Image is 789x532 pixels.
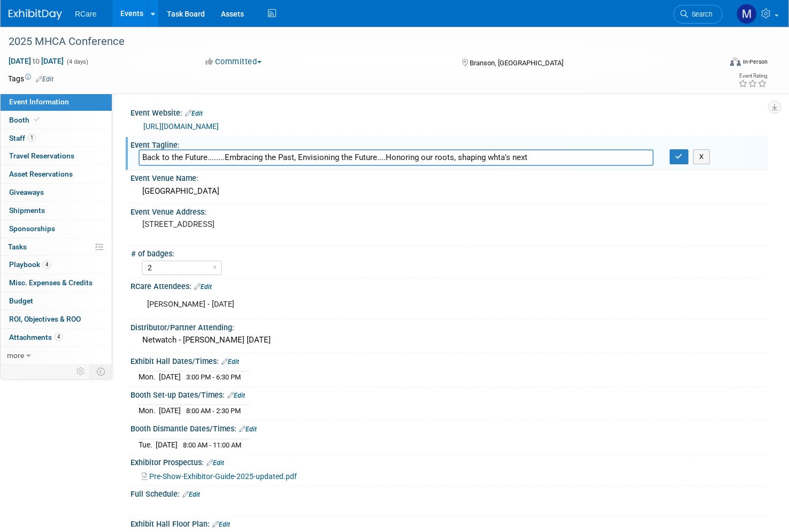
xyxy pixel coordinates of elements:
[140,294,645,315] div: [PERSON_NAME] - [DATE]
[139,371,159,383] td: Mon.
[1,130,112,147] a: Staff1
[9,9,62,20] img: ExhibitDay
[149,472,297,481] span: Pre-Show-Exhibitor-Guide-2025-updated.pdf
[139,439,156,450] td: Tue.
[1,93,112,111] a: Event Information
[186,407,241,415] span: 8:00 AM - 2:30 PM
[159,371,181,383] td: [DATE]
[9,188,44,196] span: Giveaways
[185,110,203,117] a: Edit
[9,134,36,142] span: Staff
[1,256,112,273] a: Playbook4
[9,206,45,215] span: Shipments
[5,32,703,51] div: 2025 MHCA Conference
[1,310,112,328] a: ROI, Objectives & ROO
[8,73,53,84] td: Tags
[131,204,768,217] div: Event Venue Address:
[131,278,768,292] div: RCare Attendees:
[131,170,768,184] div: Event Venue Name:
[206,459,224,467] a: Edit
[7,351,24,360] span: more
[1,165,112,183] a: Asset Reservations
[142,219,384,229] pre: [STREET_ADDRESS]
[221,358,239,366] a: Edit
[75,10,96,18] span: RCare
[1,347,112,364] a: more
[239,425,257,433] a: Edit
[9,97,69,106] span: Event Information
[8,56,64,66] span: [DATE] [DATE]
[1,238,112,256] a: Tasks
[9,224,55,233] span: Sponsorships
[9,151,74,160] span: Travel Reservations
[28,134,36,142] span: 1
[9,297,33,305] span: Budget
[202,56,266,67] button: Committed
[9,315,81,323] span: ROI, Objectives & ROO
[143,122,219,131] a: [URL][DOMAIN_NAME]
[673,5,723,24] a: Search
[142,472,297,481] a: Pre-Show-Exhibitor-Guide-2025-updated.pdf
[738,73,767,79] div: Event Rating
[31,57,41,65] span: to
[1,274,112,292] a: Misc. Expenses & Credits
[36,75,53,83] a: Edit
[55,333,63,341] span: 4
[131,320,768,333] div: Distributor/Partner Attending:
[131,421,768,435] div: Booth Dismantle Dates/Times:
[131,137,768,150] div: Event Tagline:
[9,260,51,269] span: Playbook
[159,405,181,416] td: [DATE]
[72,364,90,378] td: Personalize Event Tab Strip
[131,486,768,500] div: Full Schedule:
[186,373,241,381] span: 3:00 PM - 6:30 PM
[182,491,200,498] a: Edit
[1,220,112,238] a: Sponsorships
[139,183,760,200] div: [GEOGRAPHIC_DATA]
[43,261,51,269] span: 4
[194,283,212,291] a: Edit
[34,117,40,123] i: Booth reservation complete
[737,4,757,24] img: Mike Andolina
[1,111,112,129] a: Booth
[90,364,112,378] td: Toggle Event Tabs
[1,184,112,201] a: Giveaways
[1,292,112,310] a: Budget
[131,387,768,401] div: Booth Set-up Dates/Times:
[9,116,42,124] span: Booth
[1,202,112,219] a: Shipments
[9,170,73,178] span: Asset Reservations
[9,278,93,287] span: Misc. Expenses & Credits
[183,441,241,449] span: 8:00 AM - 11:00 AM
[131,105,768,119] div: Event Website:
[131,454,768,468] div: Exhibitor Prospectus:
[131,353,768,367] div: Exhibit Hall Dates/Times:
[139,405,159,416] td: Mon.
[131,246,763,259] div: # of badges:
[742,58,768,66] div: In-Person
[693,149,710,164] button: X
[131,516,768,530] div: Exhibit Hall Floor Plan:
[156,439,178,450] td: [DATE]
[139,332,760,348] div: Netwatch - [PERSON_NAME] [DATE]
[212,521,230,528] a: Edit
[688,10,713,18] span: Search
[1,329,112,346] a: Attachments4
[227,392,245,399] a: Edit
[654,56,768,72] div: Event Format
[470,59,563,67] span: Branson, [GEOGRAPHIC_DATA]
[730,57,741,66] img: Format-Inperson.png
[9,333,63,341] span: Attachments
[66,58,88,65] span: (4 days)
[1,147,112,165] a: Travel Reservations
[8,242,27,251] span: Tasks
